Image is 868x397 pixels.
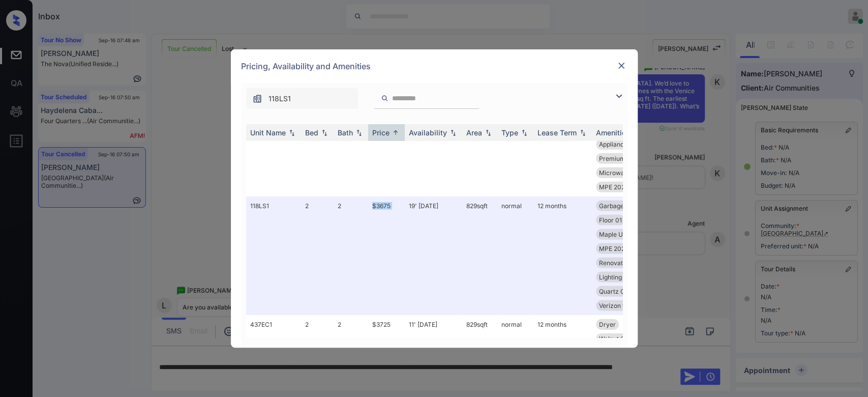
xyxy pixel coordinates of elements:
div: Price [372,128,390,137]
img: icon-zuma [613,90,625,102]
div: Unit Name [250,128,286,137]
td: 829 sqft [462,196,497,315]
img: close [616,61,626,71]
img: sorting [354,129,364,136]
td: $3675 [368,196,405,315]
td: 19' [DATE] [405,196,462,315]
td: 12 months [533,196,592,315]
div: Bath [338,128,353,137]
img: sorting [319,129,330,136]
span: Verizon fios in... [599,302,644,309]
div: Type [501,128,518,137]
img: sorting [448,129,458,136]
span: 118LS1 [268,93,291,104]
span: MPE 2025 Fitnes... [599,183,652,191]
img: icon-zuma [381,94,388,103]
span: Appliances Stai... [599,140,648,148]
span: MPE 2023 Pool F... [599,245,652,252]
span: Premium Cabinet... [599,155,654,162]
td: normal [497,196,533,315]
div: Amenities [596,128,630,137]
img: sorting [578,129,588,136]
div: Lease Term [537,128,577,137]
div: Availability [409,128,447,137]
span: Renovated Inter... [599,259,649,267]
img: sorting [519,129,529,136]
img: sorting [287,129,297,136]
div: Pricing, Availability and Amenities [231,49,638,83]
img: sorting [391,129,401,136]
span: Maple Upper Cab... [599,231,654,238]
div: Area [466,128,482,137]
span: Garbage disposa... [599,202,652,210]
div: Bed [305,128,318,137]
span: Quartz Counters [599,288,647,295]
td: 2 [334,196,368,315]
span: Dryer [599,321,616,328]
img: icon-zuma [252,94,262,104]
span: Floor 01 [599,216,622,224]
span: Lighting Recess... [599,273,649,281]
td: 118LS1 [246,196,301,315]
img: sorting [483,129,493,136]
span: Microwave [599,169,632,177]
td: 2 [301,196,334,315]
span: Walnut Cabinetr... [599,335,649,343]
